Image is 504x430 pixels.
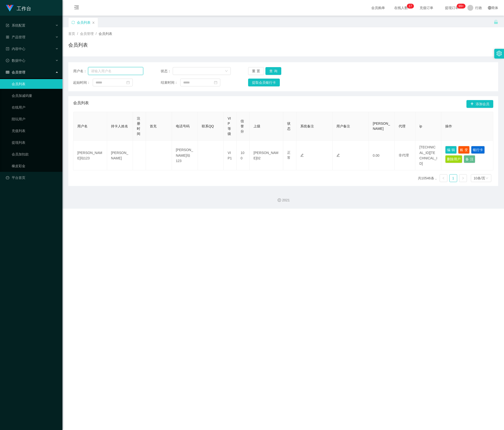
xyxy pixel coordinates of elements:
[12,79,59,89] a: 会员列表
[12,70,25,74] font: 会员管理
[111,151,128,160] font: [PERSON_NAME]
[12,91,59,101] a: 会员加减码量
[464,155,475,163] button: 备注
[409,4,410,9] p: 1
[336,124,350,128] font: 用户备注
[475,6,482,10] font: 行政
[488,6,491,10] i: 图标: 全球
[12,138,59,147] a: 提现列表
[150,124,157,128] font: 首充
[6,173,59,183] a: 图标：仪表板平台首页
[12,126,59,136] a: 充值列表
[71,21,75,24] i: 图标：同步
[12,149,59,159] a: 会员加扣款
[6,5,14,12] img: logo.9652507e.png
[99,32,112,36] font: 会员列表
[161,69,171,73] font: 状态：
[77,32,78,36] font: /
[471,146,485,154] button: 银行卡
[202,124,214,128] font: 联系QQ
[474,176,485,180] font: 10条/页
[73,101,89,105] font: 会员列表
[419,124,422,128] font: ip
[287,122,291,131] font: 状态
[445,155,462,163] button: 删除用户
[73,81,90,84] font: 起始时间：
[494,20,498,24] i: 图标： 解锁
[77,20,91,24] font: 会员列表
[373,153,379,157] font: 0.00
[68,32,75,36] font: 首页
[12,47,25,51] font: 内容中心
[287,151,291,160] font: 正常
[126,81,130,84] i: 图标：日历
[12,114,59,124] a: 陪玩用户
[399,124,405,128] font: 代理
[214,81,217,84] i: 图标：日历
[278,198,281,202] i: 图标：版权
[253,151,278,160] font: [PERSON_NAME]02
[462,177,464,180] i: 图标： 右
[452,176,454,180] font: 1
[73,69,87,73] font: 用户名：
[466,100,493,108] button: 图标: 加号添加会员
[419,151,437,165] font: [TECHNICAL_ID]
[458,146,470,154] button: 账变
[442,177,445,180] i: 图标： 左
[457,4,465,9] sup: 1049
[12,59,25,62] font: 数据中心
[12,23,25,27] font: 系统配置
[485,177,488,180] i: 图标： 下
[6,6,31,10] a: 工作台
[12,161,59,171] a: 橡皮彩金
[420,6,433,10] font: 充值订单
[96,32,97,36] font: /
[282,198,290,202] font: 2021
[474,174,485,182] div: 10条/页
[248,67,264,75] button: 重置
[440,174,447,182] li: 上一页
[68,0,85,16] i: 图标: 菜单折叠
[336,154,340,157] i: 图标：编辑
[410,4,412,8] font: 7
[68,42,88,48] font: 会员列表
[6,35,9,39] i: 图标: appstore-o
[496,51,502,56] i: 图标：设置
[12,102,59,112] a: 在线用户
[241,119,244,133] font: 信誉分
[6,24,9,27] i: 图标： 表格
[137,116,140,136] font: 注册时间
[300,124,314,128] font: 系统备注
[176,124,190,128] font: 电话号码
[12,35,25,39] font: 产品管理
[77,124,88,128] font: 用户名
[228,116,231,136] font: VIP等级
[419,145,435,154] font: [TECHNICAL_ID]
[88,67,143,75] input: 请输入用户名
[253,124,260,128] font: 上级
[228,151,232,160] font: VIP1
[445,146,457,154] button: 编辑
[161,81,178,84] font: 结束时间：
[176,148,193,163] font: [PERSON_NAME]珀123
[399,153,409,157] font: 非代理
[241,151,244,160] font: 100
[80,32,94,36] font: 会员管理
[225,70,228,73] i: 图标： 下
[300,154,304,157] i: 图标：编辑
[373,122,390,131] font: [PERSON_NAME]
[459,174,467,182] li: 下一页
[111,124,128,128] font: 持卡人姓名
[265,67,281,75] button: 查询
[394,6,408,10] font: 在线人数
[445,6,459,10] font: 提现订单
[407,4,414,9] sup: 17
[491,6,498,10] font: 简体
[92,21,95,24] i: 图标： 关闭
[445,124,452,128] font: 操作
[77,151,102,160] font: [PERSON_NAME]珀123
[371,6,385,10] font: 会员购单
[248,79,280,86] button: 提取会员银行卡
[6,59,9,62] i: 图标: 检查-圆圈-o
[17,6,31,11] font: 工作台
